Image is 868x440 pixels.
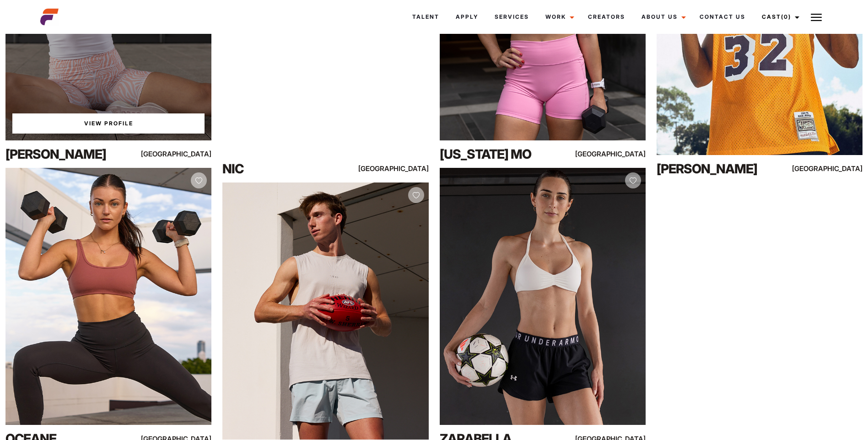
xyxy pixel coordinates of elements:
[811,12,822,23] img: Burger icon
[40,8,59,26] img: cropped-aefm-brand-fav-22-square.png
[537,5,580,29] a: Work
[584,148,646,160] div: [GEOGRAPHIC_DATA]
[5,145,129,163] div: [PERSON_NAME]
[404,5,447,29] a: Talent
[12,113,205,134] a: View Mia Ja'sProfile
[691,5,754,29] a: Contact Us
[633,5,691,29] a: About Us
[801,163,863,174] div: [GEOGRAPHIC_DATA]
[447,5,486,29] a: Apply
[781,13,791,20] span: (0)
[222,160,346,178] div: Nic
[150,148,211,160] div: [GEOGRAPHIC_DATA]
[486,5,537,29] a: Services
[367,163,428,174] div: [GEOGRAPHIC_DATA]
[754,5,805,29] a: Cast(0)
[657,160,780,178] div: [PERSON_NAME]
[440,145,563,163] div: [US_STATE] Mo
[580,5,633,29] a: Creators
